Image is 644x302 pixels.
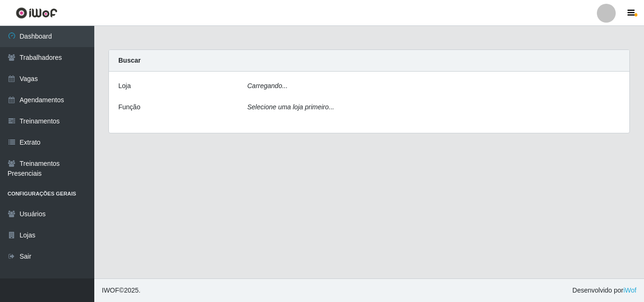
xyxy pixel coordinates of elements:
[623,286,636,294] a: iWof
[248,82,288,90] i: Carregando...
[248,103,334,111] i: Selecione uma loja primeiro...
[102,286,119,294] span: IWOF
[118,81,131,91] label: Loja
[572,286,636,295] span: Desenvolvido por
[118,57,140,64] strong: Buscar
[16,7,58,19] img: CoreUI Logo
[102,286,140,295] span: © 2025 .
[118,102,140,112] label: Função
